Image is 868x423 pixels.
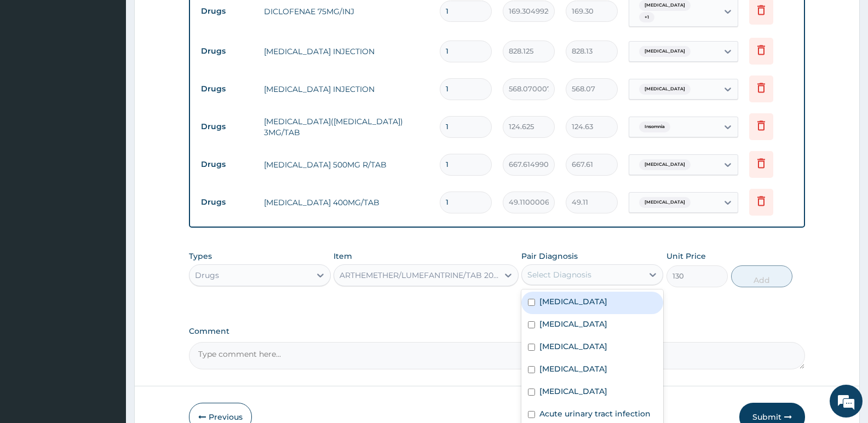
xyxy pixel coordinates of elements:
img: d_794563401_company_1708531726252_794563401 [20,55,44,82]
td: Drugs [196,1,258,21]
span: [MEDICAL_DATA] [639,84,691,95]
div: Chat with us now [57,61,184,76]
td: Drugs [196,117,258,137]
td: Drugs [196,79,258,99]
label: Item [334,251,352,262]
div: Select Diagnosis [527,269,591,280]
div: ARTHEMETHER/LUMEFANTRINE/TAB 20/120MG [340,270,499,281]
span: + 1 [639,12,654,23]
td: [MEDICAL_DATA] 400MG/TAB [258,192,434,213]
span: We're online! [64,138,151,248]
label: [MEDICAL_DATA] [539,341,607,352]
td: Drugs [196,192,258,212]
span: [MEDICAL_DATA] [639,159,691,170]
td: DICLOFENAE 75MG/INJ [258,1,434,22]
label: Types [189,252,212,261]
label: Acute urinary tract infection [539,408,651,419]
td: Drugs [196,154,258,175]
td: [MEDICAL_DATA]([MEDICAL_DATA]) 3MG/TAB [258,111,434,143]
label: [MEDICAL_DATA] [539,318,607,329]
td: Drugs [196,41,258,61]
span: [MEDICAL_DATA] [639,46,691,57]
div: Minimize live chat window [180,5,206,32]
label: [MEDICAL_DATA] [539,386,607,397]
label: Pair Diagnosis [521,251,578,262]
div: Drugs [195,270,219,281]
label: [MEDICAL_DATA] [539,296,607,307]
textarea: Type your message and hit 'Enter' [5,299,209,337]
button: Add [731,265,792,287]
td: [MEDICAL_DATA] INJECTION [258,40,434,62]
span: Insomnia [639,121,670,132]
span: [MEDICAL_DATA] [639,197,691,208]
label: Unit Price [666,251,706,262]
td: [MEDICAL_DATA] 500MG R/TAB [258,154,434,176]
td: [MEDICAL_DATA] INJECTION [258,78,434,100]
label: Comment [189,327,805,336]
label: [MEDICAL_DATA] [539,363,607,374]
